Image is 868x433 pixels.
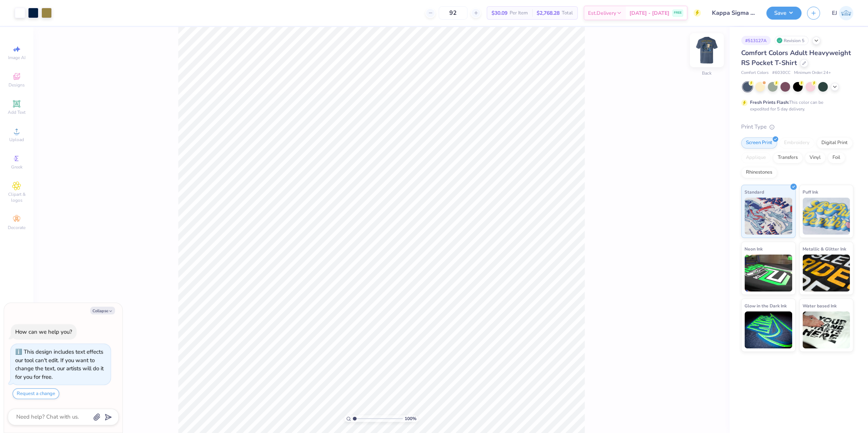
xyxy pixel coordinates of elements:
[8,109,26,115] span: Add Text
[832,9,837,17] span: EJ
[562,9,573,17] span: Total
[15,328,72,335] div: How can we help you?
[90,307,115,314] button: Collapse
[744,198,792,235] img: Standard
[744,311,792,348] img: Glow in the Dark Ink
[774,36,808,45] div: Revision 5
[629,9,669,17] span: [DATE] - [DATE]
[15,348,104,381] div: This design includes text effects our tool can't edit. If you want to change the text, our artist...
[803,188,818,196] span: Puff Ink
[766,7,801,20] button: Save
[803,198,850,235] img: Puff Ink
[803,245,846,253] span: Metallic & Glitter Ink
[8,225,26,231] span: Decorate
[741,48,851,67] span: Comfort Colors Adult Heavyweight RS Pocket T-Shirt
[744,255,792,291] img: Neon Ink
[803,255,850,291] img: Metallic & Glitter Ink
[741,123,853,131] div: Print Type
[773,152,803,163] div: Transfers
[405,415,416,422] span: 100 %
[794,70,831,76] span: Minimum Order: 24 +
[839,6,853,20] img: Edgardo Jr
[492,9,507,17] span: $30.09
[702,70,712,76] div: Back
[832,6,853,20] a: EJ
[741,36,771,45] div: # 513127A
[779,137,814,149] div: Embroidery
[588,9,616,17] span: Est. Delivery
[744,188,764,196] span: Standard
[674,10,682,16] span: FREE
[772,70,790,76] span: # 6030CC
[439,6,467,20] input: – –
[9,137,24,143] span: Upload
[817,137,852,149] div: Digital Print
[706,6,761,20] input: Untitled Design
[744,245,763,253] span: Neon Ink
[8,55,26,61] span: Image AI
[4,191,30,203] span: Clipart & logos
[741,70,769,76] span: Comfort Colors
[828,152,845,163] div: Foil
[13,388,59,399] button: Request a change
[803,311,850,348] img: Water based Ink
[803,302,837,310] span: Water based Ink
[750,99,841,112] div: This color can be expedited for 5 day delivery.
[741,152,771,163] div: Applique
[9,82,25,88] span: Designs
[805,152,825,163] div: Vinyl
[750,99,789,105] strong: Fresh Prints Flash:
[510,9,528,17] span: Per Item
[11,164,23,170] span: Greek
[741,167,777,178] div: Rhinestones
[692,35,722,65] img: Back
[744,302,787,310] span: Glow in the Dark Ink
[741,137,777,149] div: Screen Print
[537,9,560,17] span: $2,768.28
